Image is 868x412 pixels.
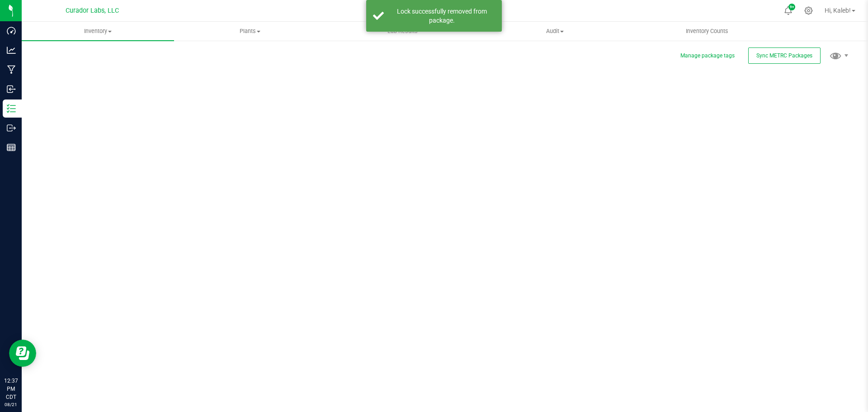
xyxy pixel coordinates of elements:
span: Hi, Kaleb! [825,7,851,14]
span: Audit [479,27,631,35]
inline-svg: Inventory [7,104,16,113]
span: 9+ [790,5,794,9]
inline-svg: Reports [7,143,16,152]
span: Sync METRC Packages [756,52,812,59]
a: Plants [174,22,326,41]
inline-svg: Manufacturing [7,65,16,74]
span: Inventory Counts [674,27,741,35]
button: Sync METRC Packages [748,47,821,64]
inline-svg: Analytics [7,46,16,55]
a: Lab Results [326,22,479,41]
span: Curador Labs, LLC [66,7,119,14]
p: 12:37 PM CDT [4,377,18,401]
div: Manage settings [803,6,814,15]
div: Lock successfully removed from package. [389,7,495,25]
a: Inventory Counts [631,22,783,41]
a: Audit [479,22,631,41]
span: Plants [175,27,326,35]
span: Inventory [22,27,174,35]
p: 08/21 [4,401,18,408]
inline-svg: Outbound [7,123,16,133]
a: Inventory [22,22,174,41]
inline-svg: Dashboard [7,26,16,35]
inline-svg: Inbound [7,85,16,94]
iframe: Resource center [9,340,36,367]
button: Manage package tags [680,52,735,60]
